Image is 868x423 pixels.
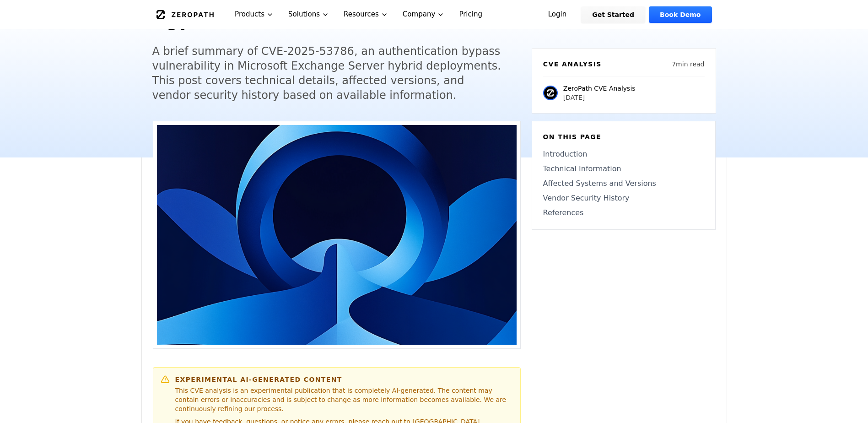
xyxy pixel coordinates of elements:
p: ZeroPath CVE Analysis [563,84,636,93]
a: Technical Information [543,163,704,174]
a: Affected Systems and Versions [543,178,704,189]
a: Vendor Security History [543,193,704,204]
h6: On this page [543,132,704,141]
h5: A brief summary of CVE-2025-53786, an authentication bypass vulnerability in Microsoft Exchange S... [152,44,504,103]
a: Book Demo [649,6,712,23]
p: 7 min read [672,60,704,69]
a: Login [537,6,578,23]
img: ZeroPath CVE Analysis [543,86,558,100]
p: This CVE analysis is an experimental publication that is completely AI-generated. The content may... [175,386,513,413]
p: [DATE] [563,93,636,102]
a: Get Started [581,6,645,23]
img: Microsoft Exchange Server CVE-2025-53786: Brief Summary of Hybrid Deployment Authentication Bypass [157,125,517,345]
h6: Experimental AI-Generated Content [175,375,513,384]
a: Introduction [543,149,704,160]
a: References [543,207,704,218]
h6: CVE Analysis [543,60,602,69]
